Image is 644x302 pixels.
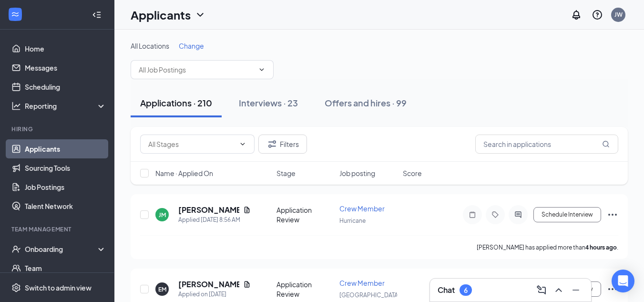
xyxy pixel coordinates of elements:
button: ComposeMessage [534,282,549,298]
div: Applied [DATE] 8:56 AM [178,215,251,225]
svg: ActiveChat [512,211,524,219]
div: Hiring [11,125,104,133]
svg: Settings [11,283,21,292]
span: Name · Applied On [155,168,213,178]
h1: Applicants [131,7,191,23]
svg: ChevronDown [258,66,266,73]
svg: ChevronUp [553,284,564,296]
div: Offers and hires · 99 [325,97,407,109]
div: 6 [464,286,468,294]
a: Messages [25,58,106,77]
a: Home [25,39,106,58]
input: Search in applications [475,135,618,154]
button: ChevronUp [551,282,566,298]
div: Interviews · 23 [239,97,298,109]
svg: UserCheck [11,244,21,254]
a: Talent Network [25,197,106,216]
h3: Chat [438,285,455,295]
p: [PERSON_NAME] has applied more than . [477,243,618,251]
div: Application Review [276,205,334,224]
input: All Job Postings [139,64,254,75]
div: Reporting [25,101,107,111]
div: Switch to admin view [25,283,92,292]
a: Team [25,259,106,278]
span: Stage [276,168,296,178]
div: Onboarding [25,244,98,254]
div: Open Intercom Messenger [612,270,634,292]
svg: Ellipses [607,283,618,295]
svg: ChevronDown [194,9,206,21]
span: Score [403,168,422,178]
a: Sourcing Tools [25,158,106,177]
button: Schedule Interview [533,207,601,222]
svg: Tag [490,211,501,219]
svg: Note [467,211,478,219]
svg: QuestionInfo [592,9,603,21]
span: All Locations [131,42,169,50]
a: Applicants [25,139,106,158]
svg: Notifications [571,9,582,21]
div: Applied on [DATE] [178,290,251,299]
button: Filter Filters [258,135,307,154]
div: Team Management [11,225,104,233]
span: [GEOGRAPHIC_DATA] [339,292,400,299]
svg: ComposeMessage [536,284,547,296]
a: Job Postings [25,177,106,197]
svg: Document [243,281,251,288]
button: Minimize [568,282,583,298]
svg: WorkstreamLogo [10,10,20,19]
span: Job posting [339,168,375,178]
input: All Stages [148,139,235,149]
h5: [PERSON_NAME] [178,205,239,215]
span: Change [179,42,204,50]
svg: Minimize [570,284,582,296]
svg: MagnifyingGlass [602,140,610,148]
svg: Analysis [11,101,21,111]
div: Application Review [276,280,334,299]
svg: Collapse [92,10,102,20]
svg: Document [243,206,251,214]
div: JM [159,211,166,219]
svg: Ellipses [607,209,618,220]
span: Crew Member [339,279,385,287]
h5: [PERSON_NAME] [178,279,239,290]
div: JW [614,10,623,19]
span: Crew Member [339,204,385,213]
a: Scheduling [25,77,106,96]
svg: ChevronDown [239,140,246,148]
span: Hurricane [339,217,366,224]
b: 4 hours ago [585,244,617,251]
div: EM [158,285,166,293]
svg: Filter [266,138,278,150]
div: Applications · 210 [140,97,212,109]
